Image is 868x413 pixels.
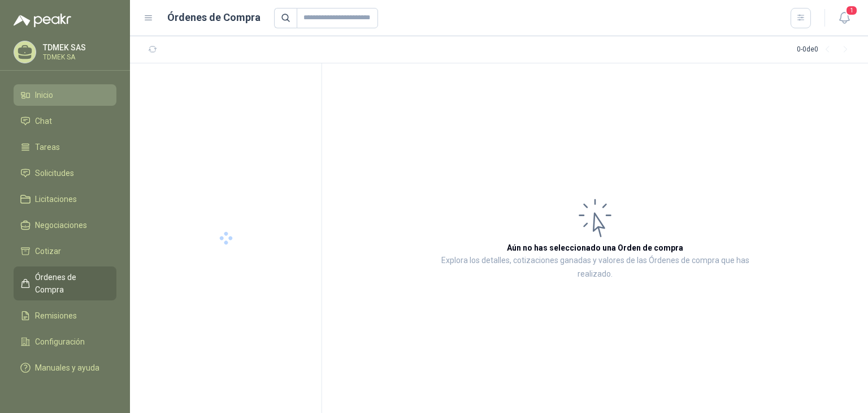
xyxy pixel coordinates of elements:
a: Chat [14,110,116,132]
span: Remisiones [35,309,77,322]
a: Negociaciones [14,214,116,236]
p: TDMEK SAS [43,44,114,51]
img: Logo peakr [14,14,71,27]
span: Tareas [35,141,60,153]
p: Explora los detalles, cotizaciones ganadas y valores de las Órdenes de compra que has realizado. [435,254,755,281]
a: Inicio [14,84,116,106]
span: Configuración [35,335,85,348]
span: Órdenes de Compra [35,271,106,296]
span: Manuales y ayuda [35,362,99,374]
div: 0 - 0 de 0 [797,41,854,59]
span: 1 [845,5,858,16]
span: Chat [35,115,52,127]
a: Licitaciones [14,188,116,210]
h1: Órdenes de Compra [167,10,261,25]
span: Inicio [35,89,53,101]
a: Órdenes de Compra [14,266,116,300]
a: Remisiones [14,305,116,326]
h3: Aún no has seleccionado una Orden de compra [507,242,683,254]
span: Licitaciones [35,193,77,205]
span: Negociaciones [35,219,87,231]
a: Cotizar [14,240,116,262]
a: Tareas [14,136,116,158]
a: Solicitudes [14,162,116,184]
button: 1 [834,8,854,28]
p: TDMEK SA [43,54,114,61]
span: Cotizar [35,245,61,257]
span: Solicitudes [35,167,74,179]
a: Manuales y ayuda [14,357,116,378]
a: Configuración [14,331,116,352]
